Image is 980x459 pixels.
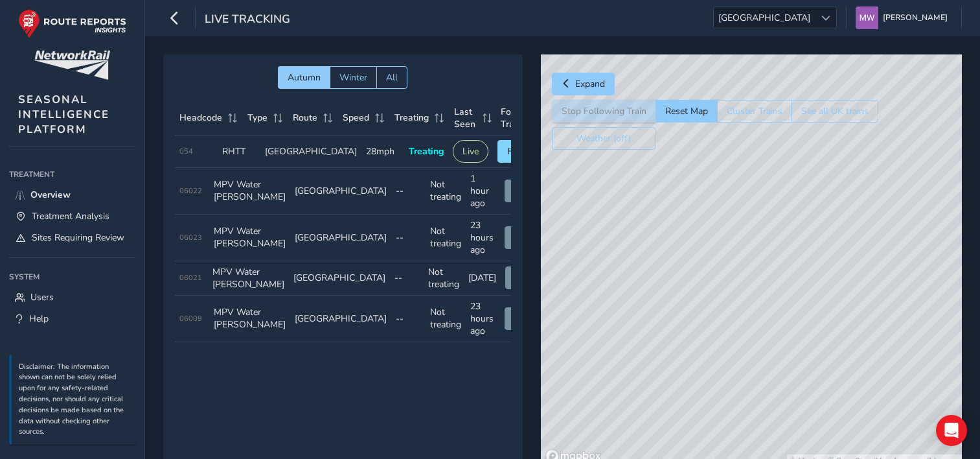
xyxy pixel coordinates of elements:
span: SEASONAL INTELLIGENCE PLATFORM [18,92,109,137]
span: Help [29,312,49,325]
td: [GEOGRAPHIC_DATA] [289,261,390,296]
td: -- [391,168,426,215]
button: Winter [330,66,376,89]
img: rr logo [18,9,126,38]
td: Not treating [426,296,466,342]
button: Autumn [278,66,330,89]
span: 054 [179,147,193,156]
td: Not treating [426,168,466,215]
span: Autumn [288,71,321,84]
a: Overview [9,184,135,206]
span: All [386,71,398,84]
span: Type [247,112,268,124]
td: 23 hours ago [466,215,500,261]
a: Users [9,287,135,308]
td: MPV Water [PERSON_NAME] [209,296,290,342]
span: Live Tracking [205,11,290,29]
div: Open Intercom Messenger [936,415,967,446]
button: Follow [497,140,545,163]
td: RHTT [218,135,260,168]
a: Help [9,308,135,329]
span: Route [293,112,317,124]
button: [PERSON_NAME] [856,6,952,29]
td: 23 hours ago [466,296,500,342]
td: 28mph [361,135,404,168]
td: MPV Water [PERSON_NAME] [209,168,290,215]
div: Treatment [9,165,135,184]
img: diamond-layout [856,6,878,29]
span: 06022 [179,186,202,196]
span: Speed [343,112,369,124]
td: MPV Water [PERSON_NAME] [208,261,289,296]
button: View [505,180,545,202]
span: 06009 [179,314,202,324]
td: [DATE] [464,261,501,296]
button: Live [453,140,488,163]
p: Disclaimer: The information shown can not be solely relied upon for any safety-related decisions,... [19,362,129,438]
span: Users [30,291,54,303]
img: customer logo [34,51,110,80]
button: View [505,266,545,289]
span: Follow Train [501,106,532,130]
span: Follow [507,145,536,158]
button: Weather (off) [552,127,655,150]
span: [PERSON_NAME] [883,6,948,29]
button: View [505,307,545,330]
td: [GEOGRAPHIC_DATA] [290,215,391,261]
td: -- [391,215,426,261]
span: 06023 [179,233,202,242]
button: Cluster Trains [717,100,792,123]
td: MPV Water [PERSON_NAME] [209,215,290,261]
span: Expand [575,78,605,90]
td: 1 hour ago [466,168,500,215]
span: Sites Requiring Review [32,231,124,244]
span: Overview [30,189,71,201]
button: Reset Map [655,100,717,123]
span: Winter [339,71,367,84]
button: Expand [552,73,615,95]
a: Sites Requiring Review [9,227,135,248]
span: Last Seen [454,106,478,130]
a: Treatment Analysis [9,206,135,227]
td: -- [391,296,426,342]
div: System [9,267,135,287]
button: All [376,66,407,89]
button: View [505,226,545,249]
td: [GEOGRAPHIC_DATA] [290,296,391,342]
span: Headcode [179,112,222,124]
span: [GEOGRAPHIC_DATA] [714,7,815,29]
span: 06021 [179,273,202,283]
span: Treating [394,112,429,124]
td: Not treating [426,215,466,261]
td: Not treating [424,261,464,296]
td: [GEOGRAPHIC_DATA] [260,135,361,168]
button: See all UK trains [792,100,878,123]
td: [GEOGRAPHIC_DATA] [290,168,391,215]
td: -- [390,261,424,296]
span: Treatment Analysis [32,210,109,222]
span: Treating [409,145,444,158]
